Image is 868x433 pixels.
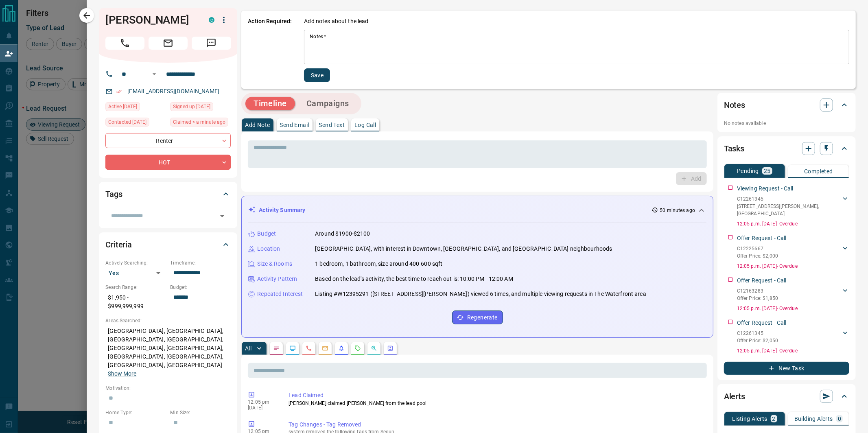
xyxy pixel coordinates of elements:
p: Listing #W12395291 ([STREET_ADDRESS][PERSON_NAME]) viewed 6 times, and multiple viewing requests ... [315,290,646,298]
span: Active [DATE] [108,103,137,111]
p: 2 [772,416,776,422]
p: Timeframe: [170,259,231,267]
p: C12163283 [737,287,778,295]
p: Tag Changes - Tag Removed [289,420,704,429]
p: 1 bedroom, 1 bathroom, size around 400-600 sqft [315,260,442,268]
button: New Task [724,362,849,375]
p: Budget: [170,284,231,291]
p: Add Note [245,122,270,128]
button: Regenerate [452,311,503,324]
div: Activity Summary50 minutes ago [248,203,706,218]
svg: Agent Actions [387,345,394,352]
p: Action Required: [248,17,292,82]
p: C12261345 [737,195,841,203]
svg: Requests [354,345,361,352]
p: Log Call [354,122,376,128]
p: 0 [838,416,841,422]
p: Pending [737,168,759,174]
p: [GEOGRAPHIC_DATA], [GEOGRAPHIC_DATA], [GEOGRAPHIC_DATA], [GEOGRAPHIC_DATA], [GEOGRAPHIC_DATA], [G... [105,324,231,381]
p: Completed [804,168,833,174]
p: 12:05 p.m. [DATE] - Overdue [737,220,849,227]
button: Open [149,69,159,79]
p: 12:05 p.m. [DATE] - Overdue [737,305,849,312]
p: Home Type: [105,409,166,416]
div: C12261345[STREET_ADDRESS][PERSON_NAME],[GEOGRAPHIC_DATA] [737,194,849,219]
button: Timeline [245,97,295,110]
svg: Opportunities [371,345,377,352]
p: C12261345 [737,330,778,337]
p: $1,950 - $999,999,999 [105,291,166,313]
span: Signed up [DATE] [173,103,210,111]
svg: Emails [322,345,328,352]
h2: Tasks [724,142,744,155]
p: 12:05 p.m. [DATE] - Overdue [737,347,849,354]
button: Open [216,210,228,222]
div: HOT [105,155,231,170]
p: Offer Price: $1,850 [737,295,778,302]
p: [DATE] [248,405,276,411]
a: [EMAIL_ADDRESS][DOMAIN_NAME] [127,88,219,94]
div: Tags [105,184,231,204]
p: Offer Price: $2,000 [737,252,778,260]
div: Criteria [105,235,231,254]
p: Activity Pattern [257,275,297,283]
svg: Email Verified [116,89,122,94]
h1: [PERSON_NAME] [105,13,197,26]
button: Show More [108,370,136,378]
span: Call [105,37,144,50]
h2: Criteria [105,238,132,251]
svg: Notes [273,345,280,352]
span: Email [149,37,188,50]
p: C12225667 [737,245,778,252]
p: Send Email [280,122,309,128]
p: 12:05 pm [248,399,276,405]
p: Listing Alerts [732,416,767,422]
p: Lead Claimed [289,391,704,400]
p: Send Text [319,122,345,128]
div: C12163283Offer Price: $1,850 [737,286,849,304]
h2: Alerts [724,390,745,403]
p: Add notes about the lead [304,17,368,26]
span: Contacted [DATE] [108,118,146,126]
div: Renter [105,133,231,148]
h2: Notes [724,98,745,112]
div: C12225667Offer Price: $2,000 [737,243,849,261]
p: Search Range: [105,284,166,291]
p: Repeated Interest [257,290,303,298]
span: Message [192,37,231,50]
div: Notes [724,95,849,115]
div: Tasks [724,139,849,158]
p: Around $1900-$2100 [315,230,370,238]
p: Location [257,245,280,253]
p: Motivation: [105,385,231,392]
div: Alerts [724,387,849,406]
p: Viewing Request - Call [737,184,794,193]
h2: Tags [105,188,122,201]
div: C12261345Offer Price: $2,050 [737,328,849,346]
p: Offer Price: $2,050 [737,337,778,344]
p: Areas Searched: [105,317,231,324]
p: Building Alerts [794,416,833,422]
p: Actively Searching: [105,259,166,267]
svg: Lead Browsing Activity [289,345,296,352]
p: Based on the lead's activity, the best time to reach out is: 10:00 PM - 12:00 AM [315,275,513,283]
div: Mon Sep 15 2025 [170,118,231,129]
span: Claimed < a minute ago [173,118,225,126]
button: Campaigns [298,97,357,110]
svg: Calls [306,345,312,352]
p: No notes available [724,120,849,127]
div: Fri Mar 07 2025 [105,118,166,129]
div: Yes [105,267,166,280]
p: [PERSON_NAME] claimed [PERSON_NAME] from the lead pool [289,400,704,407]
p: [GEOGRAPHIC_DATA], with interest in Downtown, [GEOGRAPHIC_DATA], and [GEOGRAPHIC_DATA] neighbourh... [315,245,612,253]
p: Budget [257,230,276,238]
p: All [245,346,251,351]
p: Offer Request - Call [737,234,787,243]
p: Activity Summary [259,206,305,214]
p: Min Size: [170,409,231,416]
p: [STREET_ADDRESS][PERSON_NAME] , [GEOGRAPHIC_DATA] [737,203,841,217]
button: Save [304,68,330,82]
p: 50 minutes ago [660,207,695,214]
p: Offer Request - Call [737,319,787,327]
p: 25 [764,168,771,174]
